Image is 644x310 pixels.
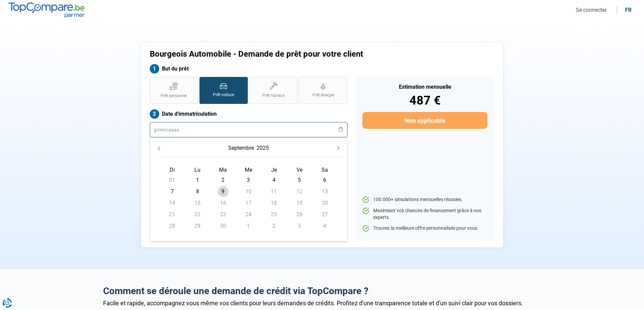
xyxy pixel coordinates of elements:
button: Non applicable [362,112,487,129]
span: Ve [296,167,303,173]
td: 8 [185,186,210,197]
div: Estimation mensuelle [362,84,487,90]
span: 6 [319,175,330,186]
span: 31 [167,175,177,186]
img: TopCompare.be [8,2,85,18]
span: 19 [294,198,305,208]
td: 20 [312,197,337,209]
span: 8 [192,186,203,197]
span: 3 [243,175,254,186]
li: Trouvez la meilleure offre personnalisée pour vous [362,225,487,232]
span: Prêt travaux [262,93,285,98]
button: Choose Month [227,142,255,154]
li: Maximisez vos chances de financement grâce à nos experts [362,207,487,221]
label: But du prêt [150,64,348,74]
span: 10 [243,186,254,197]
span: Prêt voiture [213,92,234,98]
div: 487 € [362,94,487,107]
span: 4 [319,221,330,231]
span: 26 [294,209,305,220]
span: Di [170,167,175,173]
td: 4 [312,220,337,232]
td: 24 [236,209,261,220]
span: 1 [192,175,203,186]
span: 16 [218,198,229,208]
span: 27 [319,209,330,220]
span: 30 [218,221,229,231]
td: 12 [287,186,312,197]
input: jj/mm/aaaa [150,122,348,137]
div: Choose Date [150,138,348,242]
td: 11 [261,186,287,197]
td: 10 [236,186,261,197]
span: 24 [243,209,254,220]
td: 16 [210,197,236,209]
span: Ma [219,167,227,173]
td: 22 [185,209,210,220]
span: 11 [268,186,279,197]
span: 13 [319,186,330,197]
span: 22 [192,209,203,220]
label: Date d'immatriculation [150,109,348,119]
td: 31 [160,174,185,186]
td: 5 [287,174,312,186]
td: 21 [160,209,185,220]
td: 4 [261,174,287,186]
span: 29 [192,221,203,231]
span: 17 [243,198,254,208]
button: Choose Year [255,142,270,154]
div: Facile et rapide, accompagnez vous même vos clients pour leurs demandes de crédits. Profitez d'un... [103,300,541,307]
span: Je [271,167,277,173]
td: 19 [287,197,312,209]
span: 4 [268,175,279,186]
span: 12 [294,186,305,197]
button: Se connecter [574,6,609,13]
span: 25 [268,209,279,220]
span: 2 [268,221,279,231]
span: Lu [194,167,200,173]
span: 14 [167,198,177,208]
td: 29 [185,220,210,232]
td: 3 [287,220,312,232]
span: 21 [167,209,177,220]
td: 2 [261,220,287,232]
button: Next Month [334,143,343,153]
td: 18 [261,197,287,209]
span: 15 [192,198,203,208]
span: Prêt énergie [312,92,334,98]
td: 23 [210,209,236,220]
span: Prêt personnel [161,93,187,99]
td: 1 [185,174,210,186]
span: 20 [319,198,330,208]
span: 28 [167,221,177,231]
td: 6 [312,174,337,186]
td: 1 [236,220,261,232]
td: 26 [287,209,312,220]
td: 9 [210,186,236,197]
span: Me [245,167,252,173]
td: 30 [210,220,236,232]
td: 7 [160,186,185,197]
span: 5 [294,175,305,186]
span: 3 [294,221,305,231]
span: 23 [218,209,229,220]
button: Previous Month [154,143,164,153]
li: 100.000+ simulations mensuelles réussies [362,196,487,203]
span: 1 [243,221,254,231]
td: 25 [261,209,287,220]
td: 15 [185,197,210,209]
span: 18 [268,198,279,208]
div: fr [625,7,631,13]
span: 9 [218,186,229,197]
span: 2 [218,175,229,186]
td: 17 [236,197,261,209]
td: 14 [160,197,185,209]
td: 27 [312,209,337,220]
span: Sa [321,167,328,173]
h2: Comment se déroule une demande de crédit via TopCompare ? [103,285,541,297]
h1: Bourgeois Automobile - Demande de prêt pour votre client [150,49,406,59]
td: 28 [160,220,185,232]
td: 13 [312,186,337,197]
td: 3 [236,174,261,186]
span: 7 [167,186,177,197]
